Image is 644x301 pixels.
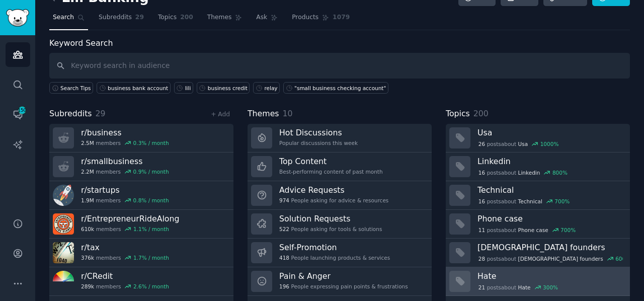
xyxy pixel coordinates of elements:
[81,139,94,146] span: 2.5M
[554,198,570,205] div: 700 %
[211,111,230,118] a: + Add
[81,254,169,261] div: members
[81,242,169,253] h3: r/ tax
[279,283,289,290] span: 196
[477,283,559,292] div: post s about
[279,185,388,195] h3: Advice Requests
[283,109,293,118] span: 10
[248,124,432,153] a: Hot DiscussionsPopular discussions this week
[283,82,388,94] a: "small business checking account"
[49,210,233,239] a: r/EntrepreneurRideAlong610kmembers1.1% / month
[96,109,106,118] span: 29
[477,156,623,167] h3: Linkedin
[518,284,531,291] span: Hate
[81,225,94,233] span: 610k
[446,108,470,120] span: Topics
[6,9,29,27] img: GummySearch logo
[81,254,94,261] span: 376k
[49,10,88,30] a: Search
[81,127,169,138] h3: r/ business
[97,82,171,94] a: business bank account
[53,242,74,263] img: tax
[49,53,630,79] input: Keyword search in audience
[552,169,568,176] div: 800 %
[49,181,233,210] a: r/startups1.9Mmembers0.8% / month
[279,197,289,204] span: 974
[477,271,623,281] h3: Hate
[446,239,630,267] a: [DEMOGRAPHIC_DATA] founders28postsabout[DEMOGRAPHIC_DATA] founders600%
[540,140,559,147] div: 1000 %
[133,168,169,175] div: 0.9 % / month
[477,139,559,148] div: post s about
[294,85,386,92] div: "small business checking account"
[81,283,169,290] div: members
[49,124,233,153] a: r/business2.5Mmembers0.3% / month
[477,242,623,253] h3: [DEMOGRAPHIC_DATA] founders
[53,13,74,22] span: Search
[95,10,147,30] a: Subreddits29
[53,271,74,292] img: CRedit
[99,13,132,22] span: Subreddits
[49,239,233,267] a: r/tax376kmembers1.7% / month
[256,13,267,22] span: Ask
[197,82,250,94] a: business credit
[49,153,233,181] a: r/smallbusiness2.2Mmembers0.9% / month
[253,10,281,30] a: Ask
[279,139,358,146] div: Popular discussions this week
[288,10,353,30] a: Products1079
[49,267,233,296] a: r/CRedit289kmembers2.6% / month
[477,168,569,177] div: post s about
[18,107,27,114] span: 150
[477,225,577,235] div: post s about
[292,13,318,22] span: Products
[6,102,30,127] a: 150
[180,13,193,22] span: 200
[279,254,289,261] span: 418
[478,255,485,262] span: 28
[279,271,408,281] h3: Pain & Anger
[174,82,193,94] a: lili
[477,185,623,195] h3: Technical
[446,153,630,181] a: Linkedin16postsaboutLinkedin800%
[446,210,630,239] a: Phone case11postsaboutPhone case700%
[279,225,289,233] span: 522
[446,267,630,296] a: Hate21postsaboutHate300%
[49,82,93,94] button: Search Tips
[133,139,169,146] div: 0.3 % / month
[133,283,169,290] div: 2.6 % / month
[477,197,571,206] div: post s about
[518,255,603,262] span: [DEMOGRAPHIC_DATA] founders
[207,13,232,22] span: Themes
[518,140,528,147] span: Usa
[81,197,169,204] div: members
[477,127,623,138] h3: Usa
[477,254,623,263] div: post s about
[473,109,489,118] span: 200
[518,227,548,234] span: Phone case
[478,284,485,291] span: 21
[333,13,350,22] span: 1079
[133,254,169,261] div: 1.7 % / month
[81,197,94,204] span: 1.9M
[133,197,169,204] div: 0.8 % / month
[279,197,388,204] div: People asking for advice & resources
[478,140,485,147] span: 26
[81,156,169,167] h3: r/ smallbusiness
[543,284,558,291] div: 300 %
[248,210,432,239] a: Solution Requests522People asking for tools & solutions
[248,239,432,267] a: Self-Promotion418People launching products & services
[53,213,74,235] img: EntrepreneurRideAlong
[446,181,630,210] a: Technical16postsaboutTechnical700%
[135,13,144,22] span: 29
[81,213,179,224] h3: r/ EntrepreneurRideAlong
[279,225,382,233] div: People asking for tools & solutions
[81,185,169,195] h3: r/ startups
[248,153,432,181] a: Top ContentBest-performing content of past month
[279,156,383,167] h3: Top Content
[81,139,169,146] div: members
[279,127,358,138] h3: Hot Discussions
[279,254,390,261] div: People launching products & services
[248,108,279,120] span: Themes
[158,13,177,22] span: Topics
[53,185,74,206] img: startups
